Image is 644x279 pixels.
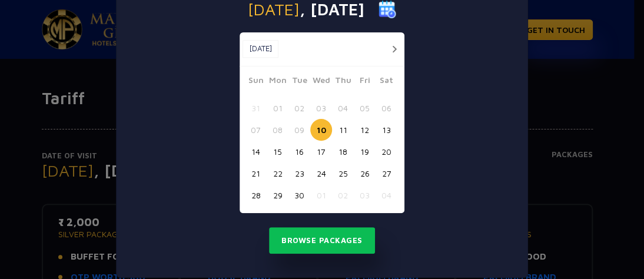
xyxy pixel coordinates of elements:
[245,162,267,184] button: 21
[376,162,397,184] button: 27
[300,1,364,18] span: , [DATE]
[243,40,278,58] button: [DATE]
[376,119,397,141] button: 13
[332,162,354,184] button: 25
[379,1,396,18] img: calender icon
[267,97,288,119] button: 01
[267,74,288,90] span: Mon
[288,184,310,206] button: 30
[267,119,288,141] button: 08
[332,184,354,206] button: 02
[354,97,376,119] button: 05
[288,97,310,119] button: 02
[245,97,267,119] button: 31
[267,184,288,206] button: 29
[332,74,354,90] span: Thu
[354,162,376,184] button: 26
[245,119,267,141] button: 07
[310,119,332,141] button: 10
[376,74,397,90] span: Sat
[310,184,332,206] button: 01
[310,162,332,184] button: 24
[376,97,397,119] button: 06
[288,162,310,184] button: 23
[354,74,376,90] span: Fri
[269,227,375,254] button: Browse Packages
[354,119,376,141] button: 12
[376,141,397,162] button: 20
[354,184,376,206] button: 03
[332,119,354,141] button: 11
[267,162,288,184] button: 22
[332,97,354,119] button: 04
[245,141,267,162] button: 14
[245,184,267,206] button: 28
[288,74,310,90] span: Tue
[267,141,288,162] button: 15
[310,97,332,119] button: 03
[288,119,310,141] button: 09
[245,74,267,90] span: Sun
[310,74,332,90] span: Wed
[332,141,354,162] button: 18
[310,141,332,162] button: 17
[248,1,300,18] span: [DATE]
[288,141,310,162] button: 16
[376,184,397,206] button: 04
[354,141,376,162] button: 19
